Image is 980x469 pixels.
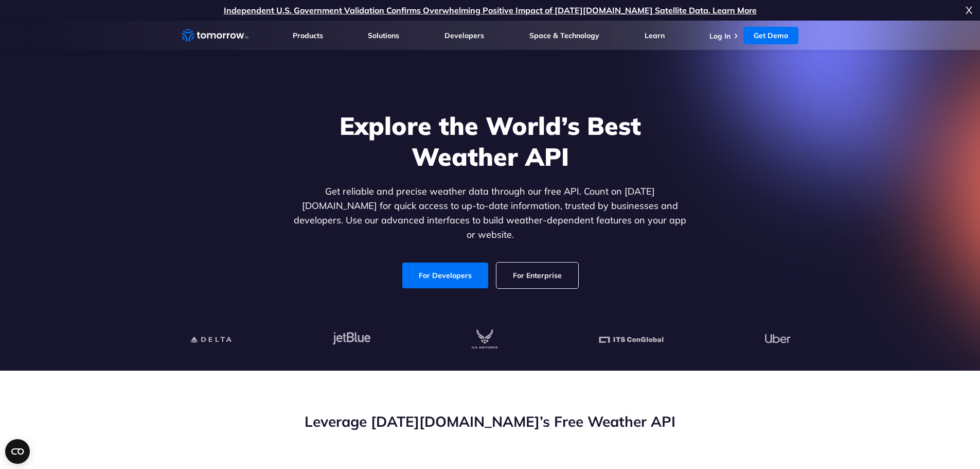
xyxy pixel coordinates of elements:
p: Get reliable and precise weather data through our free API. Count on [DATE][DOMAIN_NAME] for quic... [292,184,689,242]
a: Home link [182,28,248,43]
a: Log In [709,31,730,41]
a: Learn [645,31,665,40]
button: Open CMP widget [5,439,30,464]
h2: Leverage [DATE][DOMAIN_NAME]’s Free Weather API [182,412,799,431]
a: Products [293,31,323,40]
a: Get Demo [743,27,798,44]
a: For Developers [402,263,488,288]
a: Solutions [368,31,399,40]
h1: Explore the World’s Best Weather API [292,110,689,172]
a: Developers [444,31,484,40]
a: Space & Technology [529,31,599,40]
a: For Enterprise [496,263,578,288]
a: Independent U.S. Government Validation Confirms Overwhelming Positive Impact of [DATE][DOMAIN_NAM... [224,5,757,15]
